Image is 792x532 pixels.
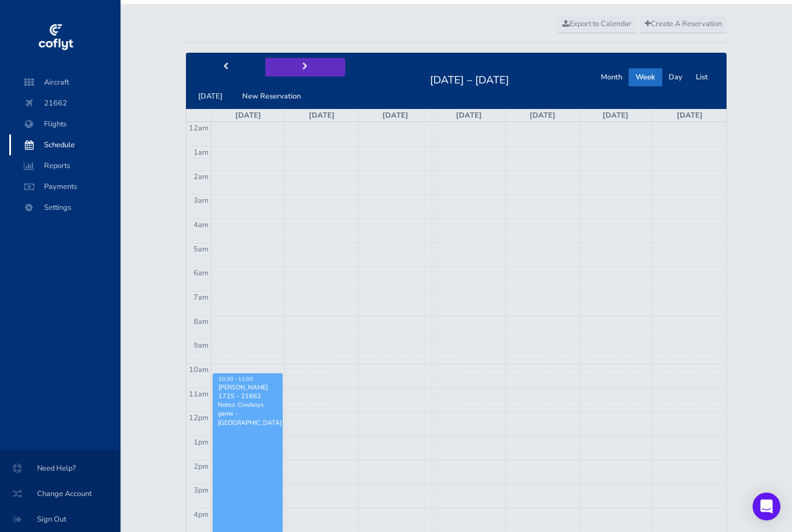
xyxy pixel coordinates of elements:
span: 3am [194,195,209,206]
span: Sign Out [14,509,107,530]
span: 12pm [189,413,209,423]
button: New Reservation [235,88,308,105]
span: 4pm [194,509,209,520]
a: [DATE] [309,110,335,121]
div: [PERSON_NAME] 172S - 21662 [218,383,278,400]
h2: [DATE] – [DATE] [423,71,516,87]
span: 2am [194,172,209,182]
a: [DATE] [382,110,408,121]
img: coflyt logo [37,20,75,55]
button: Week [629,68,662,86]
span: Settings [21,197,109,218]
span: Change Account [14,483,107,504]
button: next [265,58,345,76]
span: 12am [189,123,209,133]
span: Export to Calendar [563,19,632,29]
button: Month [594,68,629,86]
span: Reports [21,155,109,176]
span: 6am [194,268,209,278]
button: prev [186,58,266,76]
span: Create A Reservation [645,19,722,29]
a: [DATE] [677,110,703,121]
span: Payments [21,176,109,197]
span: Schedule [21,134,109,155]
span: Aircraft [21,72,109,93]
a: [DATE] [456,110,482,121]
span: 11am [189,389,209,399]
span: 4am [194,220,209,230]
button: List [689,68,715,86]
span: 9am [194,340,209,351]
div: Open Intercom Messenger [753,493,780,520]
span: Flights [21,114,109,134]
span: 1am [194,147,209,158]
span: 21662 [21,93,109,114]
a: Create A Reservation [640,16,727,33]
span: 2pm [194,461,209,472]
a: Export to Calendar [557,16,637,33]
span: 7am [194,292,209,303]
span: 3pm [194,485,209,495]
span: 5am [194,244,209,254]
button: [DATE] [191,88,229,105]
button: Day [662,68,689,86]
span: 1pm [194,437,209,447]
a: [DATE] [235,110,261,121]
span: Need Help? [14,458,107,479]
span: 8am [194,316,209,327]
span: 10:30 - 11:00 [218,376,253,382]
a: [DATE] [603,110,629,121]
p: Notes: Cowboys game -[GEOGRAPHIC_DATA] [218,400,278,427]
a: [DATE] [530,110,556,121]
span: 10am [189,365,209,375]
